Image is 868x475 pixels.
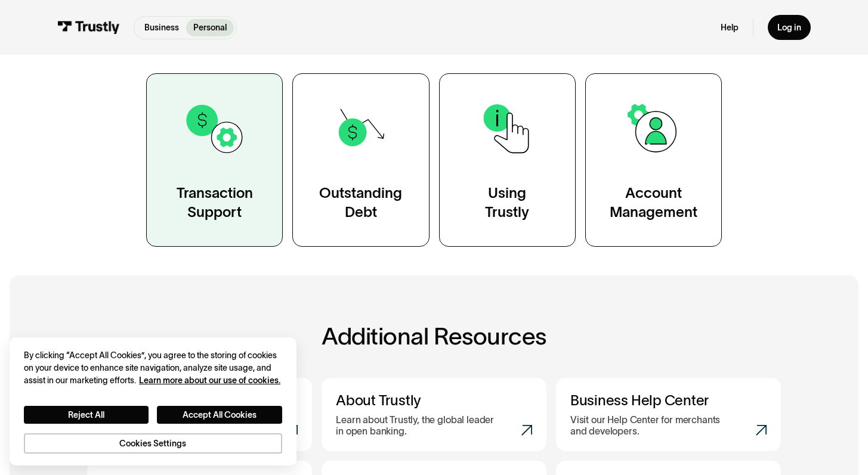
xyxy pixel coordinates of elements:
p: Personal [193,21,227,34]
h3: About Trustly [336,392,532,409]
button: Accept All Cookies [157,406,282,424]
a: UsingTrustly [439,73,576,246]
a: About TrustlyLearn about Trustly, the global leader in open banking. [322,378,546,451]
div: Cookie banner [10,337,296,465]
a: Personal [186,19,234,36]
a: More information about your privacy, opens in a new tab [139,375,280,385]
a: Log in [768,15,811,40]
a: TransactionSupport [146,73,283,246]
div: Log in [777,22,801,33]
div: Privacy [24,349,282,454]
div: Transaction Support [177,184,253,222]
div: Outstanding Debt [319,184,402,222]
h3: Business Help Center [570,392,767,409]
button: Reject All [24,406,149,424]
a: Business Help CenterVisit our Help Center for merchants and developers. [556,378,781,451]
div: Using Trustly [485,184,529,222]
a: OutstandingDebt [292,73,429,246]
h2: Additional Resources [87,323,780,349]
button: Cookies Settings [24,433,282,454]
div: Account Management [610,184,697,222]
p: Learn about Trustly, the global leader in open banking. [336,414,497,437]
div: By clicking “Accept All Cookies”, you agree to the storing of cookies on your device to enhance s... [24,349,282,387]
img: Trustly Logo [57,21,119,34]
p: Visit our Help Center for merchants and developers. [570,414,731,437]
a: Help [721,22,739,33]
a: AccountManagement [585,73,722,246]
a: Business [137,19,186,36]
p: Business [144,21,179,34]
